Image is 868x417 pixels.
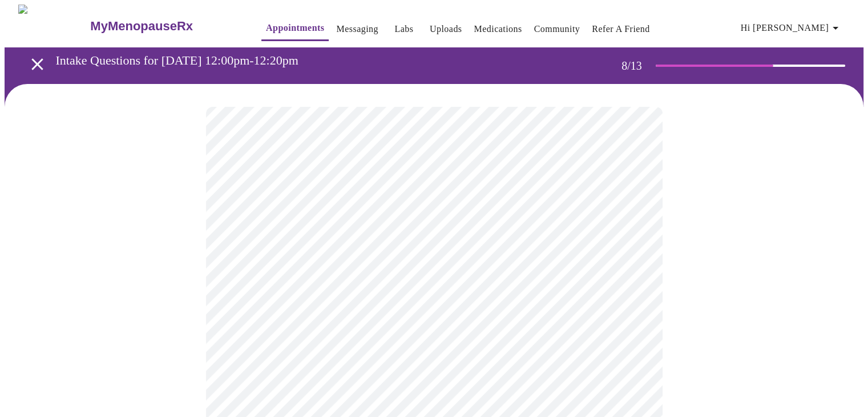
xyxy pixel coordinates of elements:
[56,53,576,68] h3: Intake Questions for [DATE] 12:00pm-12:20pm
[90,19,193,34] h3: MyMenopauseRx
[336,21,378,37] a: Messaging
[736,17,847,39] button: Hi [PERSON_NAME]
[266,20,324,36] a: Appointments
[587,18,655,41] button: Refer a Friend
[425,18,467,41] button: Uploads
[332,18,382,41] button: Messaging
[474,21,522,37] a: Medications
[530,18,585,41] button: Community
[261,17,329,41] button: Appointments
[394,21,413,37] a: Labs
[430,21,462,37] a: Uploads
[469,18,526,41] button: Medications
[386,18,422,41] button: Labs
[621,59,656,73] h3: 8 / 13
[89,6,239,46] a: MyMenopauseRx
[18,5,89,47] img: MyMenopauseRx Logo
[534,21,580,37] a: Community
[741,20,842,36] span: Hi [PERSON_NAME]
[21,47,54,81] button: open drawer
[592,21,650,37] a: Refer a Friend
